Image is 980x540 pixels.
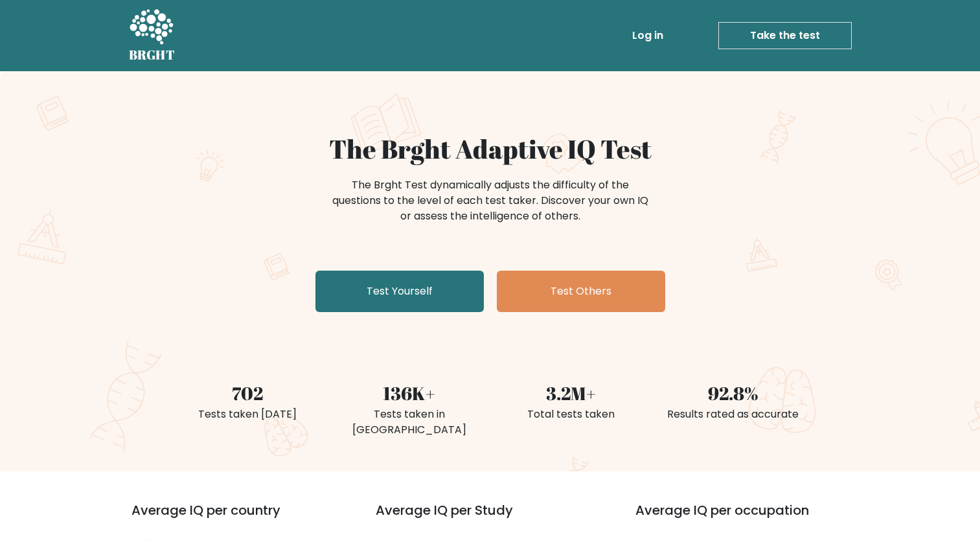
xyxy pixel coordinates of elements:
h1: The Brght Adaptive IQ Test [174,133,806,164]
div: The Brght Test dynamically adjusts the difficulty of the questions to the level of each test take... [328,177,652,224]
h3: Average IQ per country [131,502,329,534]
div: Total tests taken [498,407,644,422]
a: Test Yourself [315,271,484,312]
h3: Average IQ per occupation [635,502,864,534]
div: 702 [174,379,321,407]
div: Tests taken [DATE] [174,407,321,422]
a: Take the test [718,22,852,49]
a: BRGHT [129,5,176,66]
div: 136K+ [336,379,483,407]
h5: BRGHT [129,47,176,63]
div: 3.2M+ [498,379,644,407]
a: Test Others [497,271,665,312]
h3: Average IQ per Study [376,502,604,534]
a: Log in [627,23,668,49]
div: Results rated as accurate [660,407,806,422]
div: Tests taken in [GEOGRAPHIC_DATA] [336,407,483,438]
div: 92.8% [660,379,806,407]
